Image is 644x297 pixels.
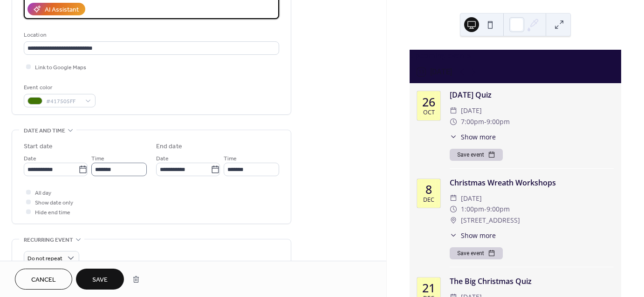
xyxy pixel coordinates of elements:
[35,198,73,208] span: Show date only
[423,110,435,116] div: Oct
[156,142,182,152] div: End date
[450,247,503,259] button: Save event
[461,116,484,127] span: 7:00pm
[484,204,486,215] span: -
[24,142,53,152] div: Start date
[450,105,457,116] div: ​
[486,116,510,127] span: 9:00pm
[461,231,496,240] span: Show more
[24,154,36,164] span: Date
[484,116,486,127] span: -
[450,276,614,287] div: The Big Christmas Quiz
[450,231,457,240] div: ​
[461,132,496,142] span: Show more
[24,83,94,92] div: Event color
[35,188,51,198] span: All day
[35,208,70,218] span: Hide end time
[91,154,104,164] span: Time
[31,275,56,285] span: Cancel
[422,96,435,108] div: 26
[425,184,432,195] div: 8
[27,3,85,15] button: AI Assistant
[422,282,435,294] div: 21
[450,215,457,226] div: ​
[27,253,62,264] span: Do not repeat
[450,132,496,142] button: ​Show more
[450,132,457,142] div: ​
[45,5,79,15] div: AI Assistant
[410,50,621,61] div: Upcoming events
[423,197,434,203] div: Dec
[486,204,510,215] span: 9:00pm
[450,193,457,204] div: ​
[15,269,72,290] button: Cancel
[450,149,503,161] button: Save event
[450,177,614,188] div: Christmas Wreath Workshops
[224,154,237,164] span: Time
[461,193,482,204] span: [DATE]
[35,63,86,73] span: Link to Google Maps
[461,204,484,215] span: 1:00pm
[24,30,277,40] div: Location
[156,154,169,164] span: Date
[76,269,124,290] button: Save
[450,204,457,215] div: ​
[461,215,520,226] span: [STREET_ADDRESS]
[461,105,482,116] span: [DATE]
[24,126,65,136] span: Date and time
[24,235,73,245] span: Recurring event
[92,275,108,285] span: Save
[450,89,614,100] div: [DATE] Quiz
[450,231,496,240] button: ​Show more
[46,97,81,106] span: #417505FF
[450,116,457,127] div: ​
